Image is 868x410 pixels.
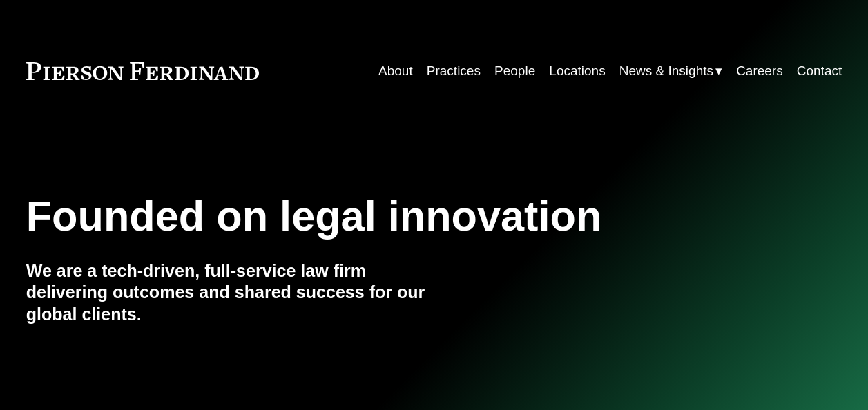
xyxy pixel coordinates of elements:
a: Practices [427,58,481,84]
span: News & Insights [619,59,713,83]
h1: Founded on legal innovation [26,192,706,240]
a: Careers [736,58,783,84]
a: folder dropdown [619,58,722,84]
a: About [378,58,413,84]
a: Locations [549,58,605,84]
h4: We are a tech-driven, full-service law firm delivering outcomes and shared success for our global... [26,260,434,326]
a: Contact [797,58,842,84]
a: People [494,58,535,84]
